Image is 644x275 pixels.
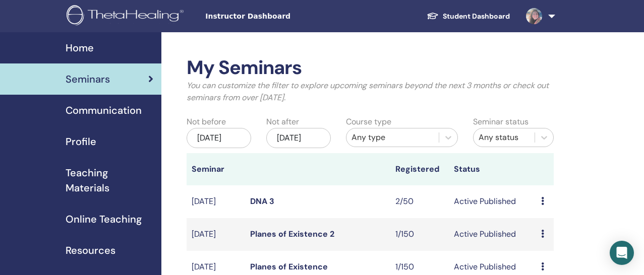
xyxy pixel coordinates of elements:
[610,241,634,265] div: Open Intercom Messenger
[390,153,449,185] th: Registered
[266,128,331,148] div: [DATE]
[66,40,94,55] span: Home
[187,80,554,104] p: You can customize the filter to explore upcoming seminars beyond the next 3 months or check out s...
[66,212,142,227] span: Online Teaching
[266,116,299,128] label: Not after
[250,196,274,207] a: DNA 3
[352,131,434,144] div: Any type
[66,72,110,87] span: Seminars
[66,165,153,195] span: Teaching Materials
[187,128,251,148] div: [DATE]
[346,116,391,128] label: Course type
[390,185,449,218] td: 2/50
[66,134,96,149] span: Profile
[187,218,245,251] td: [DATE]
[66,243,115,258] span: Resources
[187,116,226,128] label: Not before
[479,131,529,144] div: Any status
[66,103,142,118] span: Communication
[187,185,245,218] td: [DATE]
[449,153,536,185] th: Status
[250,261,328,272] a: Planes of Existence
[187,56,554,80] h2: My Seminars
[419,7,518,26] a: Student Dashboard
[473,116,529,128] label: Seminar status
[205,11,357,22] span: Instructor Dashboard
[427,12,439,20] img: graduation-cap-white.svg
[390,218,449,251] td: 1/150
[526,8,542,24] img: default.jpg
[67,5,187,28] img: logo.png
[250,229,334,239] a: Planes of Existence 2
[449,185,536,218] td: Active Published
[187,153,245,185] th: Seminar
[449,218,536,251] td: Active Published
